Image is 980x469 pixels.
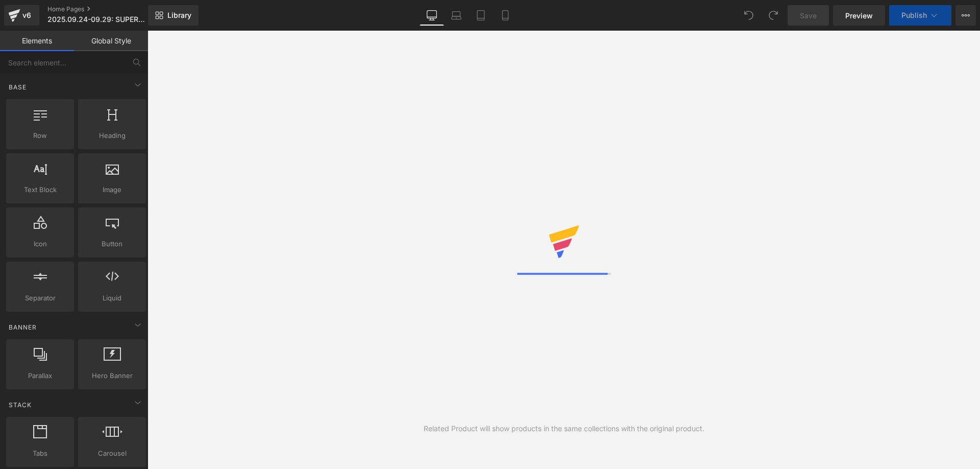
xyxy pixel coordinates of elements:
span: Stack [8,400,33,410]
span: Liquid [81,293,143,303]
span: Image [81,184,143,195]
a: Preview [833,5,885,26]
span: Button [81,239,143,249]
span: Separator [9,293,71,303]
span: Icon [9,239,71,249]
span: Row [9,130,71,141]
span: Tabs [9,448,71,459]
span: Heading [81,130,143,141]
a: Laptop [444,5,469,26]
span: Hero Banner [81,370,143,381]
span: Text Block [9,184,71,195]
a: Mobile [493,5,518,26]
span: Publish [901,11,927,19]
div: v6 [20,9,33,22]
a: v6 [4,5,39,26]
button: More [955,5,976,26]
span: Carousel [81,448,143,459]
span: Preview [845,10,873,21]
div: Related Product will show products in the same collections with the original product. [424,423,704,434]
a: Tablet [469,5,493,26]
span: 2025.09.24-09.29: SUPER SAVINGS GREAT OFFER [47,15,145,24]
a: New Library [148,5,199,26]
span: Parallax [9,370,71,381]
span: Library [167,11,191,20]
a: Home Pages [47,5,165,13]
span: Base [8,82,28,92]
a: Global Style [74,31,148,51]
button: Undo [739,5,759,26]
button: Publish [889,5,951,26]
button: Redo [763,5,783,26]
span: Save [800,10,817,21]
a: Desktop [420,5,444,26]
span: Banner [8,322,38,332]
